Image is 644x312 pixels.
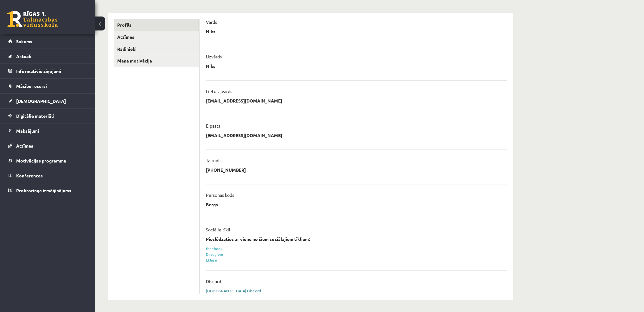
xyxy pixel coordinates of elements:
[8,49,87,63] a: Aktuāli
[206,123,220,129] p: E-pasts
[206,236,310,242] strong: Pieslēdzaties ar vienu no šiem sociālajiem tīkliem:
[8,183,87,198] a: Proktoringa izmēģinājums
[16,64,87,78] legend: Informatīvie ziņojumi
[16,158,66,163] span: Motivācijas programma
[206,227,230,232] p: Sociālie tīkli
[206,88,232,94] p: Lietotājvārds
[206,29,215,34] p: Niks
[8,94,87,108] a: [DEMOGRAPHIC_DATA]
[16,123,87,138] legend: Maksājumi
[8,34,87,49] a: Sākums
[206,202,218,207] p: Bergs
[206,157,221,163] p: Tālrunis
[206,132,282,138] p: [EMAIL_ADDRESS][DOMAIN_NAME]
[114,55,199,67] a: Mana motivācija
[16,38,32,44] span: Sākums
[206,192,234,198] p: Personas kods
[16,53,31,59] span: Aktuāli
[16,98,66,104] span: [DEMOGRAPHIC_DATA]
[16,173,43,178] span: Konferences
[7,11,58,27] a: Rīgas 1. Tālmācības vidusskola
[206,252,223,257] a: Draugiem
[206,63,215,69] p: Niks
[16,83,47,89] span: Mācību resursi
[206,278,221,284] p: Discord
[206,54,222,59] p: Uzvārds
[206,257,217,262] a: Eklase
[8,138,87,153] a: Atzīmes
[16,188,71,193] span: Proktoringa izmēģinājums
[114,31,199,43] a: Atzīmes
[16,113,54,119] span: Digitālie materiāli
[206,288,261,293] a: [DEMOGRAPHIC_DATA] Discord
[206,98,282,103] p: [EMAIL_ADDRESS][DOMAIN_NAME]
[206,19,217,25] p: Vārds
[114,43,199,55] a: Radinieki
[16,143,33,149] span: Atzīmes
[8,64,87,78] a: Informatīvie ziņojumi
[206,246,222,251] a: Facebook
[8,153,87,168] a: Motivācijas programma
[114,19,199,31] a: Profils
[8,168,87,183] a: Konferences
[8,123,87,138] a: Maksājumi
[8,109,87,123] a: Digitālie materiāli
[8,79,87,93] a: Mācību resursi
[206,167,246,173] p: [PHONE_NUMBER]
